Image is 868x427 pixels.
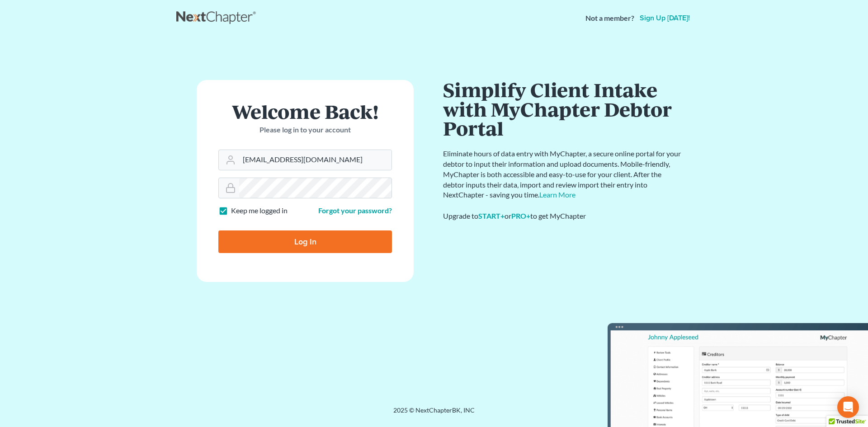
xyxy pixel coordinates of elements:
p: Eliminate hours of data entry with MyChapter, a secure online portal for your debtor to input the... [443,149,683,200]
label: Keep me logged in [231,206,288,216]
p: Please log in to your account [218,125,392,135]
strong: Not a member? [585,13,634,23]
div: Open Intercom Messenger [837,396,859,418]
input: Log In [218,230,392,253]
h1: Welcome Back! [218,102,392,121]
h1: Simplify Client Intake with MyChapter Debtor Portal [443,80,683,138]
a: Learn More [539,190,576,199]
div: 2025 © NextChapterBK, INC [176,406,692,422]
a: START+ [478,211,505,220]
input: Email Address [239,150,392,170]
div: Upgrade to or to get MyChapter [443,211,683,221]
a: Sign up [DATE]! [638,14,692,22]
a: Forgot your password? [318,206,392,215]
a: PRO+ [511,211,530,220]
